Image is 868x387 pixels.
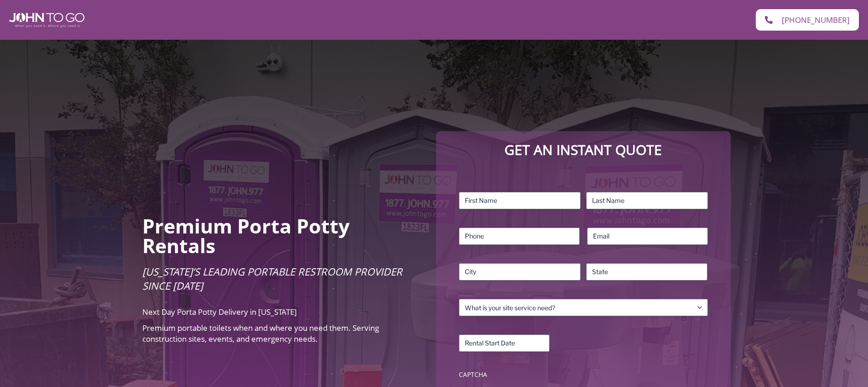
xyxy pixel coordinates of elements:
input: Last Name [586,192,708,209]
input: Rental Start Date [459,334,550,352]
span: [US_STATE]’s Leading Portable Restroom Provider Since [DATE] [142,265,402,292]
input: State [586,263,708,281]
p: Get an Instant Quote [445,140,721,160]
span: Next Day Porta Potty Delivery in [US_STATE] [142,307,297,317]
input: Email [587,228,708,245]
input: City [459,263,581,281]
span: [PHONE_NUMBER] [782,16,850,24]
img: John To Go [9,13,84,27]
a: [PHONE_NUMBER] [756,9,859,31]
input: Phone [459,228,580,245]
input: First Name [459,192,581,209]
label: CAPTCHA [459,370,707,379]
span: Premium portable toilets when and where you need them. Serving construction sites, events, and em... [142,323,379,344]
h2: Premium Porta Potty Rentals [142,216,423,255]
